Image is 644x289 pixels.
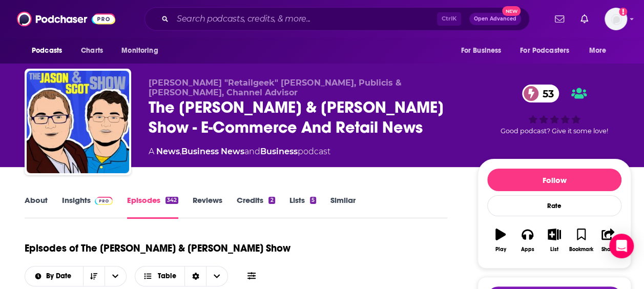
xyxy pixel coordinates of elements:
[520,44,569,58] span: For Podcasters
[180,147,181,156] span: ,
[74,41,109,60] a: Charts
[25,266,127,286] h2: Choose List sort
[487,222,514,259] button: Play
[46,273,75,280] span: By Date
[605,8,627,30] span: Logged in as mindyn
[95,197,113,205] img: Podchaser Pro
[568,222,594,259] button: Bookmark
[27,71,129,173] img: The Jason & Scot Show - E-Commerce And Retail News
[605,8,627,30] button: Show profile menu
[477,78,631,141] div: 53Good podcast? Give it some love!
[601,246,615,253] div: Share
[437,12,461,26] span: Ctrl K
[576,10,592,28] a: Show notifications dropdown
[32,44,62,58] span: Podcasts
[158,273,176,280] span: Table
[173,11,437,27] input: Search podcasts, credits, & more...
[260,147,298,156] a: Business
[522,85,559,102] a: 53
[17,9,115,29] img: Podchaser - Follow, Share and Rate Podcasts
[144,7,530,31] div: Search podcasts, credits, & more...
[165,197,178,204] div: 342
[514,222,541,259] button: Apps
[83,266,105,286] button: Sort Direction
[569,246,593,253] div: Bookmark
[184,266,206,286] div: Sort Direction
[156,147,180,156] a: News
[244,147,260,156] span: and
[289,195,316,219] a: Lists5
[25,41,75,60] button: open menu
[513,41,584,60] button: open menu
[237,195,275,219] a: Credits2
[149,146,330,158] div: A podcast
[595,222,621,259] button: Share
[551,10,568,28] a: Show notifications dropdown
[453,41,514,60] button: open menu
[121,44,158,58] span: Monitoring
[268,197,275,204] div: 2
[605,8,627,30] img: User Profile
[330,195,356,219] a: Similar
[62,195,113,219] a: InsightsPodchaser Pro
[25,273,83,280] button: open menu
[502,6,521,16] span: New
[81,44,103,58] span: Charts
[105,266,126,286] button: open menu
[501,127,608,135] span: Good podcast? Give it some love!
[135,266,228,286] button: Choose View
[25,195,48,219] a: About
[25,242,290,255] h1: Episodes of The [PERSON_NAME] & [PERSON_NAME] Show
[474,16,516,22] span: Open Advanced
[461,44,501,58] span: For Business
[541,222,568,259] button: List
[469,13,521,25] button: Open AdvancedNew
[589,44,607,58] span: More
[181,147,244,156] a: Business News
[582,41,619,60] button: open menu
[487,195,621,216] div: Rate
[149,78,402,97] span: [PERSON_NAME] "Retailgeek" [PERSON_NAME], Publicis & [PERSON_NAME], Channel Advisor
[310,197,316,204] div: 5
[550,246,558,253] div: List
[521,246,534,253] div: Apps
[532,85,559,102] span: 53
[487,169,621,191] button: Follow
[619,8,627,16] svg: Add a profile image
[114,41,171,60] button: open menu
[495,246,506,253] div: Play
[127,195,178,219] a: Episodes342
[193,195,222,219] a: Reviews
[609,234,634,258] div: Open Intercom Messenger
